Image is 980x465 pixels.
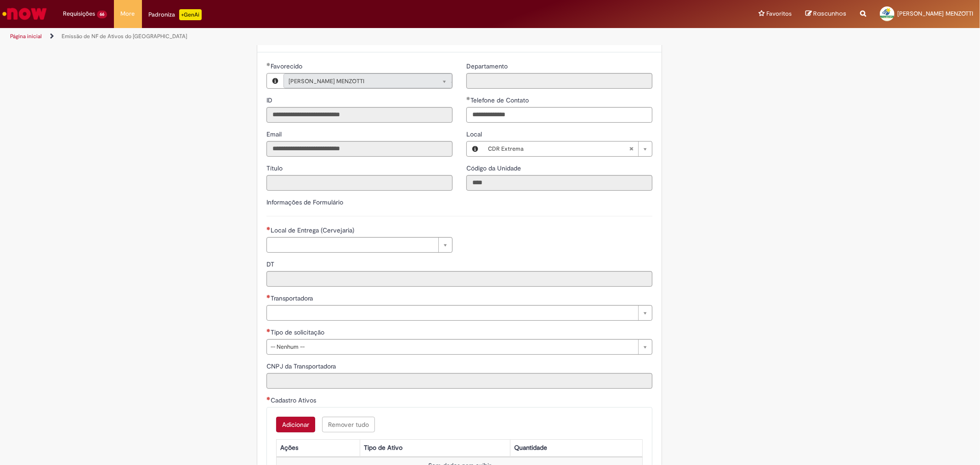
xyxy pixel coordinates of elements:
[271,226,356,234] span: Necessários - Local de Entrega (Cervejaria)
[813,9,846,18] span: Rascunhos
[271,62,304,70] span: Necessários - Favorecido
[289,74,429,89] span: [PERSON_NAME] MENZOTTI
[266,107,453,123] input: ID
[97,11,107,18] span: 66
[266,227,271,230] span: Necessários
[266,130,283,139] label: Somente leitura - Email
[466,62,510,71] label: Somente leitura - Departamento
[467,142,483,156] button: Local, Visualizar este registro CDR Extrema
[179,9,202,20] p: +GenAi
[466,175,652,191] input: Código da Unidade
[266,141,453,157] input: Email
[1,5,48,23] img: ServiceNow
[766,9,792,18] span: Favoritos
[466,164,523,173] label: Somente leitura - Código da Unidade
[466,164,523,172] span: Somente leitura - Código da Unidade
[121,9,135,18] span: More
[267,74,283,88] button: Favorecido, Visualizar este registro CINTHIA MENZOTTI
[466,73,652,89] input: Departamento
[266,295,271,298] span: Necessários
[63,9,95,18] span: Requisições
[283,74,452,88] a: [PERSON_NAME] MENZOTTILimpar campo Favorecido
[266,260,276,268] span: Somente leitura - DT
[466,96,470,100] span: Obrigatório Preenchido
[466,62,510,70] span: Somente leitura - Departamento
[266,237,453,253] a: Limpar campo Local de Entrega (Cervejaria)
[624,142,638,156] abbr: Limpar campo Local
[271,328,326,336] span: Tipo de solicitação
[266,130,283,138] span: Somente leitura - Email
[266,329,271,332] span: Necessários
[470,96,531,104] span: Telefone de Contato
[266,373,652,389] input: CNPJ da Transportadora
[266,62,271,66] span: Obrigatório Preenchido
[62,33,187,40] a: Emissão de NF de Ativos do [GEOGRAPHIC_DATA]
[271,340,634,354] span: -- Nenhum --
[266,198,343,206] label: Informações de Formulário
[266,305,652,321] a: Limpar campo Transportadora
[276,417,315,432] button: Add a row for Cadastro Ativos
[266,96,274,104] span: Somente leitura - ID
[10,33,42,40] a: Página inicial
[271,294,315,302] span: Necessários - Transportadora
[805,10,846,18] a: Rascunhos
[266,362,338,370] span: Somente leitura - CNPJ da Transportadora
[7,28,646,45] ul: Trilhas de página
[266,96,274,105] label: Somente leitura - ID
[897,10,973,17] span: [PERSON_NAME] MENZOTTI
[266,397,271,400] span: Necessários
[277,439,360,456] th: Ações
[149,9,202,20] div: Padroniza
[466,107,652,123] input: Telefone de Contato
[483,142,652,156] a: CDR ExtremaLimpar campo Local
[266,271,652,287] input: DT
[266,62,304,71] label: Somente leitura - Necessários - Favorecido
[266,175,453,191] input: Título
[360,439,510,456] th: Tipo de Ativo
[466,130,484,138] span: Local
[266,164,284,173] label: Somente leitura - Título
[488,142,629,156] span: CDR Extrema
[510,439,643,456] th: Quantidade
[266,164,284,172] span: Somente leitura - Título
[271,396,318,404] span: Cadastro Ativos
